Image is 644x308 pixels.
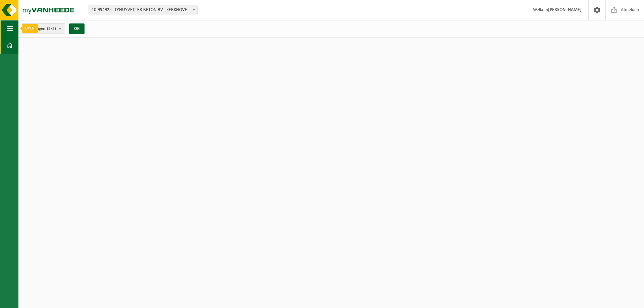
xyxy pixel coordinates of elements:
strong: [PERSON_NAME] [548,7,582,12]
span: 10-994925 - D'HUYVETTER BETON BV - KERKHOVE [89,5,197,15]
span: Vestigingen [25,24,56,34]
button: OK [69,23,85,34]
button: Vestigingen(2/2) [22,23,65,34]
span: 10-994925 - D'HUYVETTER BETON BV - KERKHOVE [89,5,198,15]
count: (2/2) [47,26,56,31]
